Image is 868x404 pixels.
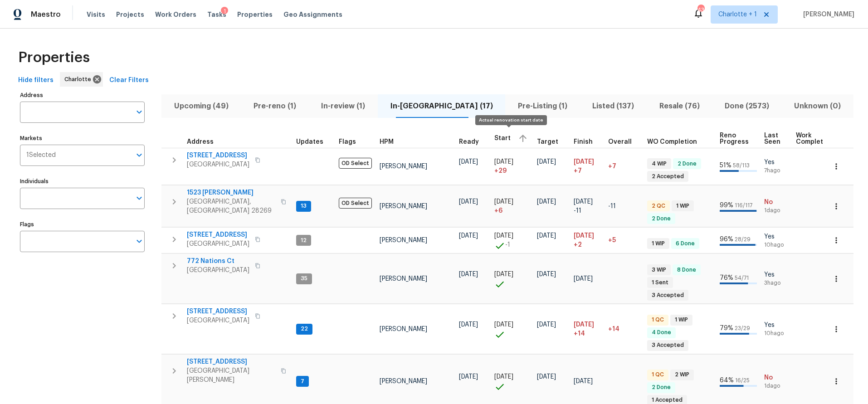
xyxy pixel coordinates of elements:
td: 14 day(s) past target finish date [605,304,644,354]
span: [STREET_ADDRESS] [187,357,275,366]
span: Projects [116,10,144,19]
span: [PERSON_NAME] [380,163,427,170]
span: 54 / 71 [735,275,749,281]
span: 22 [297,325,312,333]
span: [STREET_ADDRESS] [187,151,249,160]
span: +2 [574,240,582,249]
span: 116 / 117 [735,203,752,208]
span: 79 % [720,325,733,331]
span: 4 WIP [648,160,670,168]
span: 6 Done [672,240,698,248]
span: [DATE] [494,159,513,165]
span: Target [537,139,558,145]
span: 10h ago [764,330,789,337]
td: Scheduled to finish 7 day(s) late [570,148,605,185]
span: 1 Accepted [648,396,686,404]
span: [DATE] [459,321,478,328]
span: No [764,373,789,382]
span: In-review (1) [314,100,372,112]
span: Pre-Listing (1) [511,100,574,112]
span: 3h ago [764,279,789,287]
span: [PERSON_NAME] [380,237,427,243]
span: 4 Done [648,329,675,336]
span: 35 [297,275,311,282]
span: 1d ago [764,207,789,214]
span: Hide filters [18,75,54,86]
div: Projected renovation finish date [574,139,601,145]
span: Maestro [31,10,61,19]
div: Earliest renovation start date (first business day after COE or Checkout) [459,139,487,145]
span: Work Orders [155,10,196,19]
span: 13 [297,202,310,210]
span: [PERSON_NAME] [380,203,427,209]
span: 7 [297,378,308,385]
span: 2 Done [648,384,674,391]
span: 1 WIP [648,240,668,248]
span: +7 [608,163,616,170]
span: [DATE] [574,159,594,165]
span: 2 QC [648,202,669,210]
span: 99 % [720,202,733,209]
span: [DATE] [494,199,513,205]
span: Start [494,135,511,141]
span: Upcoming (49) [167,100,235,112]
span: [DATE] [459,233,478,239]
span: 3 Accepted [648,341,688,349]
span: [GEOGRAPHIC_DATA] [187,160,249,169]
span: OD Select [339,198,372,209]
span: [DATE] [494,233,513,239]
span: 64 % [720,377,734,384]
label: Individuals [20,179,145,184]
span: 2 Done [674,160,700,168]
span: -11 [608,203,616,209]
span: [GEOGRAPHIC_DATA] [187,266,249,275]
span: 1 QC [648,316,668,324]
div: Days past target finish date [608,139,640,145]
button: Hide filters [15,72,57,89]
span: 7h ago [764,167,789,175]
td: Project started 6 days late [491,185,533,227]
span: Yes [764,321,789,330]
span: No [764,198,789,207]
button: Open [133,235,146,248]
span: [DATE] [459,159,478,165]
span: [DATE] [537,271,556,277]
span: Pre-reno (1) [246,100,303,112]
td: 7 day(s) past target finish date [605,148,644,185]
td: Scheduled to finish 14 day(s) late [570,304,605,354]
span: 1 Selected [26,151,56,159]
span: [DATE] [574,321,594,328]
span: 1 QC [648,371,668,379]
span: 772 Nations Ct [187,257,249,266]
span: [PERSON_NAME] [800,10,854,19]
td: 11 day(s) earlier than target finish date [605,185,644,227]
div: Target renovation project end date [537,139,566,145]
span: [DATE] [537,233,556,239]
span: Charlotte [64,75,95,84]
span: -1 [505,240,510,249]
span: Properties [237,10,273,19]
span: 96 % [720,236,733,243]
span: 58 / 113 [733,163,750,168]
td: Project started 29 days late [491,148,533,185]
td: Project started on time [491,254,533,304]
span: [GEOGRAPHIC_DATA][PERSON_NAME] [187,366,275,385]
span: Yes [764,232,789,241]
td: Scheduled to finish 2 day(s) late [570,228,605,253]
span: Unknown (0) [787,100,848,112]
span: 1 WIP [673,202,693,210]
span: 1 WIP [671,316,692,324]
span: +14 [574,329,585,338]
button: Open [133,106,146,118]
span: Ready [459,139,479,145]
div: Charlotte [60,72,103,87]
span: 2 WIP [671,371,693,379]
span: [DATE] [537,321,556,328]
span: 12 [297,237,310,244]
span: [DATE] [459,271,478,277]
span: +5 [608,237,616,243]
span: Updates [296,139,323,145]
span: WO Completion [647,139,697,145]
span: [DATE] [537,374,556,380]
span: [GEOGRAPHIC_DATA], [GEOGRAPHIC_DATA] 28269 [187,197,275,215]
